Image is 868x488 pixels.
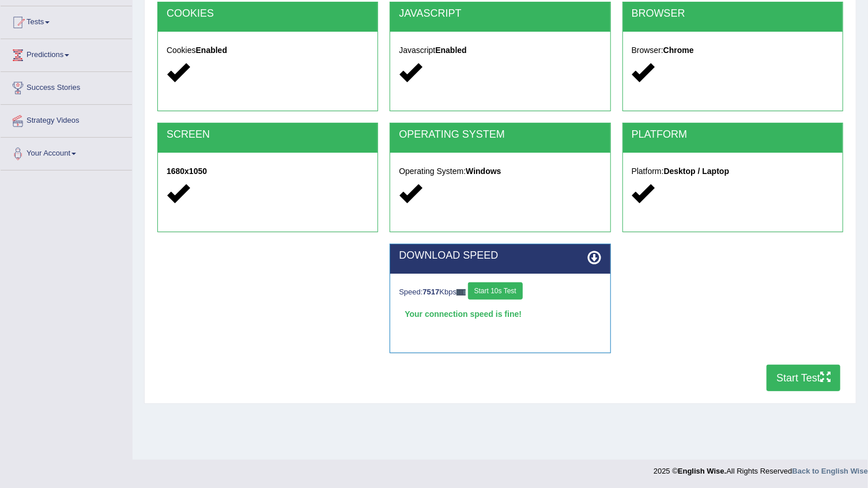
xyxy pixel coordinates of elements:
strong: Windows [466,167,501,176]
div: 2025 © All Rights Reserved [654,460,868,476]
h2: OPERATING SYSTEM [399,129,601,141]
strong: Chrome [663,46,694,55]
strong: Enabled [196,46,227,55]
strong: Desktop / Laptop [664,167,730,176]
a: Back to English Wise [792,467,868,475]
a: Success Stories [1,72,132,101]
strong: 7517 [423,287,440,296]
h2: BROWSER [632,8,834,20]
h2: SCREEN [167,129,369,141]
button: Start Test [767,365,840,391]
img: ajax-loader-fb-connection.gif [456,289,466,296]
a: Your Account [1,138,132,167]
h2: DOWNLOAD SPEED [399,250,601,262]
h5: Platform: [632,167,834,176]
h2: COOKIES [167,8,369,20]
a: Strategy Videos [1,105,132,134]
strong: 1680x1050 [167,167,207,176]
h5: Browser: [632,46,834,55]
a: Predictions [1,39,132,68]
h5: Javascript [399,46,601,55]
h5: Cookies [167,46,369,55]
a: Tests [1,6,132,35]
strong: Enabled [435,46,466,55]
div: Your connection speed is fine! [399,305,601,323]
div: Speed: Kbps [399,282,601,302]
button: Start 10s Test [468,282,523,300]
h2: PLATFORM [632,129,834,141]
h5: Operating System: [399,167,601,176]
strong: English Wise. [678,467,726,475]
h2: JAVASCRIPT [399,8,601,20]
